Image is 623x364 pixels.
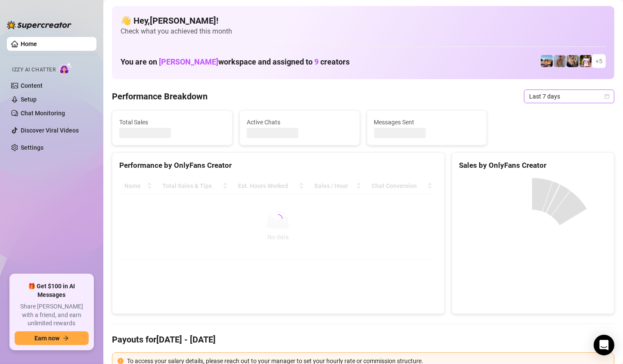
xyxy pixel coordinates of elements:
[34,335,59,342] span: Earn now
[21,110,65,117] a: Chat Monitoring
[567,55,579,67] img: George
[247,117,353,127] span: Active Chats
[121,27,606,36] span: Check what you achieved this month
[59,62,72,75] img: AI Chatter
[15,282,89,299] span: 🎁 Get $100 in AI Messages
[7,21,71,29] img: logo-BBDzfeDw.svg
[541,55,553,67] img: Zach
[119,117,225,127] span: Total Sales
[21,96,37,103] a: Setup
[529,90,609,103] span: Last 7 days
[314,57,319,66] span: 9
[459,160,607,171] div: Sales by OnlyFans Creator
[272,213,284,225] span: loading
[112,90,208,102] h4: Performance Breakdown
[15,331,89,345] button: Earn nowarrow-right
[604,94,610,99] span: calendar
[21,40,37,47] a: Home
[121,57,350,67] h1: You are on workspace and assigned to creators
[159,57,218,66] span: [PERSON_NAME]
[118,358,124,364] span: exclamation-circle
[112,333,614,345] h4: Payouts for [DATE] - [DATE]
[12,66,56,74] span: Izzy AI Chatter
[580,55,592,67] img: Hector
[374,117,480,127] span: Messages Sent
[595,56,602,66] span: + 5
[594,335,614,355] div: Open Intercom Messenger
[121,15,606,27] h4: 👋 Hey, [PERSON_NAME] !
[21,144,43,151] a: Settings
[21,127,79,134] a: Discover Viral Videos
[554,55,566,67] img: Joey
[21,82,43,89] a: Content
[63,335,69,341] span: arrow-right
[15,302,89,328] span: Share [PERSON_NAME] with a friend, and earn unlimited rewards
[119,160,437,171] div: Performance by OnlyFans Creator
